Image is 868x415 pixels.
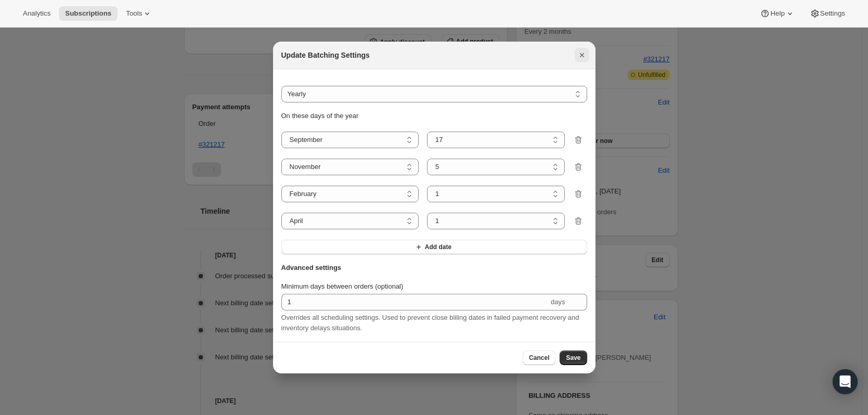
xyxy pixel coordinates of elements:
span: Tools [126,9,142,18]
button: Settings [804,6,851,21]
span: Cancel [529,354,549,362]
span: Help [770,9,784,18]
p: On these days of the year [281,111,587,121]
h2: Update Batching Settings [281,50,370,60]
button: Cancel [523,351,555,365]
span: Settings [820,9,845,18]
button: Add date [281,240,587,254]
span: Minimum days between orders (optional) [281,282,404,290]
span: Save [566,354,580,362]
button: Save [560,351,587,365]
span: Analytics [23,9,50,18]
span: Advanced settings [281,263,342,273]
button: Analytics [17,6,57,21]
button: Close [575,48,589,62]
button: Tools [120,6,159,21]
button: Help [754,6,801,21]
span: Overrides all scheduling settings. Used to prevent close billing dates in failed payment recovery... [281,314,579,332]
div: Open Intercom Messenger [833,369,858,394]
span: days [551,298,565,306]
button: Subscriptions [59,6,118,21]
span: Add date [425,243,451,251]
span: Subscriptions [65,9,111,18]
